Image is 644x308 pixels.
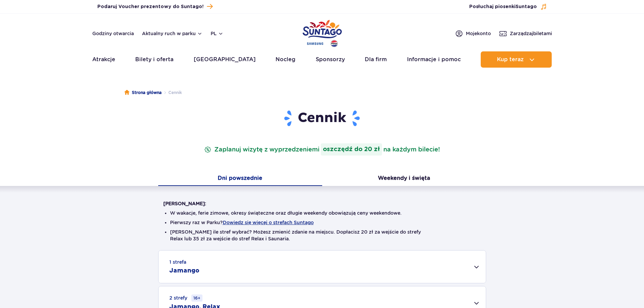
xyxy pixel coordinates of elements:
li: W wakacje, ferie zimowe, okresy świąteczne oraz długie weekendy obowiązują ceny weekendowe. [170,210,474,216]
button: Posłuchaj piosenkiSuntago [469,3,547,10]
button: Dni powszednie [158,172,322,186]
strong: oszczędź do 20 zł [321,143,382,156]
button: Aktualny ruch w parku [142,31,202,36]
span: Kup teraz [497,56,524,63]
small: 16+ [191,294,202,302]
h1: Cennik [163,110,481,127]
button: Weekendy i święta [322,172,486,186]
button: pl [211,30,223,37]
a: Atrakcje [92,51,115,68]
li: Cennik [162,89,182,96]
a: Park of Poland [303,17,342,48]
li: [PERSON_NAME] ile stref wybrać? Możesz zmienić zdanie na miejscu. Dopłacisz 20 zł za wejście do s... [170,229,474,242]
button: Dowiedz się więcej o strefach Suntago [223,220,314,225]
a: Nocleg [276,51,295,68]
button: Kup teraz [481,51,552,68]
a: Strona główna [124,89,162,96]
a: Godziny otwarcia [92,30,134,37]
a: Zarządzajbiletami [499,29,552,38]
a: Dla firm [365,51,387,68]
a: Sponsorzy [316,51,345,68]
a: Informacje i pomoc [407,51,461,68]
span: Posłuchaj piosenki [469,3,537,10]
span: Podaruj Voucher prezentowy do Suntago! [97,3,204,10]
h2: Jamango [169,267,199,275]
p: Zaplanuj wizytę z wyprzedzeniem na każdym bilecie! [203,143,441,156]
span: Moje konto [466,30,491,37]
a: Podaruj Voucher prezentowy do Suntago! [97,2,213,11]
small: 2 strefy [169,294,202,302]
span: Suntago [516,4,537,9]
small: 1 strefa [169,259,186,265]
span: Zarządzaj biletami [510,30,552,37]
strong: [PERSON_NAME]: [163,201,206,206]
li: Pierwszy raz w Parku? [170,219,474,226]
a: Bilety i oferta [135,51,173,68]
a: Mojekonto [455,29,491,38]
a: [GEOGRAPHIC_DATA] [194,51,256,68]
